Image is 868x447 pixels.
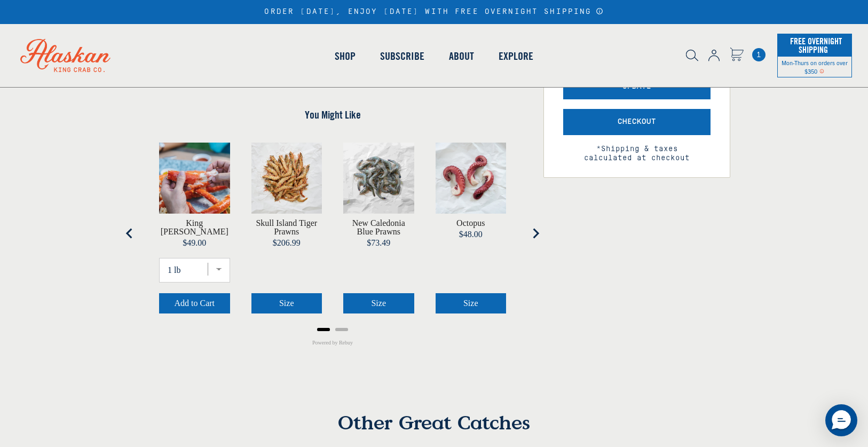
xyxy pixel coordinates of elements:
[138,324,527,333] ul: Select a slide to show
[159,258,230,283] select: variant of King Crab Knuckles
[425,132,517,324] div: product
[782,59,848,75] span: Mon-Thurs on orders over $350
[708,50,720,61] img: account
[159,219,230,236] a: View King Crab Knuckles
[456,219,485,228] a: View Octopus
[343,219,414,236] a: View New Caledonia Blue Prawns
[335,328,348,331] button: Go to page 2
[174,299,215,308] span: Add to Cart
[312,335,353,351] a: Powered by Rebuy
[563,109,711,135] button: Checkout
[251,293,322,313] button: Select Skull Island Tiger Prawns size
[525,223,546,244] button: Next slide
[264,7,603,17] div: ORDER [DATE], ENJOY [DATE] WITH FREE OVERNIGHT SHIPPING
[279,299,294,308] span: Size
[752,48,766,61] span: 1
[367,238,390,247] span: $73.49
[371,299,386,308] span: Size
[5,24,125,87] img: Alaskan King Crab Co. logo
[596,7,604,15] a: Announcement Bar Modal
[787,33,842,58] span: Free Overnight Shipping
[368,26,437,87] a: Subscribe
[273,238,301,247] span: $206.99
[825,404,857,436] div: Messenger Dummy Widget
[343,293,414,313] button: Select New Caledonia Blue Prawns size
[730,48,744,63] a: Cart
[333,132,425,324] div: product
[251,219,322,236] a: View Skull Island Tiger Prawns
[686,50,698,61] img: search
[563,135,711,163] span: *Shipping & taxes calculated at checkout
[138,108,527,121] h4: You Might Like
[322,26,368,87] a: Shop
[436,143,507,214] img: Octopus on parchment paper.
[241,132,333,324] div: product
[317,328,330,331] button: Go to page 1
[486,26,546,87] a: Explore
[159,293,230,313] button: Add to Cart
[437,26,486,87] a: About
[752,48,766,61] a: Cart
[463,299,478,308] span: Size
[148,132,241,324] div: product
[343,143,414,214] img: Caledonia blue prawns on parchment paper
[618,117,656,127] span: Checkout
[459,230,483,239] span: $48.00
[251,143,322,214] img: Skull Island Prawns
[119,223,140,244] button: Go to last slide
[183,238,206,247] span: $49.00
[159,143,230,214] img: King Crab Knuckles
[436,293,507,313] button: Select Octopus size
[819,67,824,75] span: Shipping Notice Icon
